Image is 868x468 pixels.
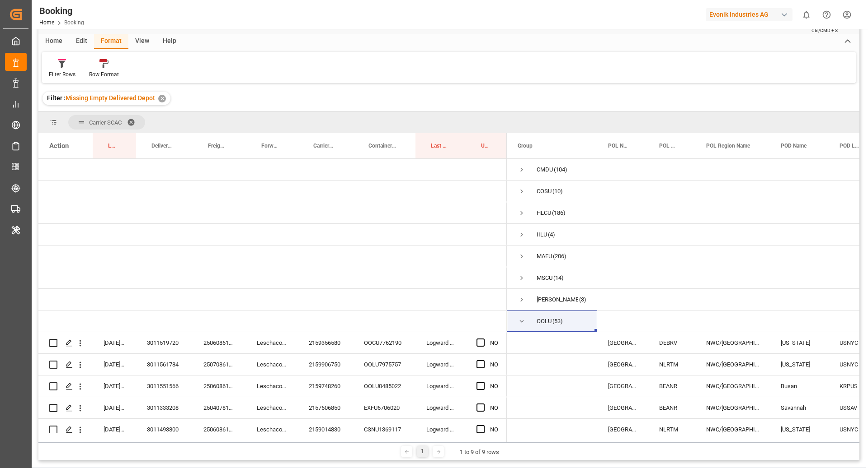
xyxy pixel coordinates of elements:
[353,397,415,418] div: EXFU6706020
[770,375,829,397] div: Busan
[770,332,829,353] div: [US_STATE]
[39,19,54,26] a: Home
[770,397,829,418] div: Savannah
[695,419,770,440] div: NWC/[GEOGRAPHIC_DATA] [GEOGRAPHIC_DATA] / [GEOGRAPHIC_DATA]
[706,8,793,21] div: Evonik Industries AG
[706,6,796,23] button: Evonik Industries AG
[151,143,174,149] span: Delivery No.
[695,354,770,375] div: NWC/[GEOGRAPHIC_DATA] [GEOGRAPHIC_DATA] / [GEOGRAPHIC_DATA]
[811,27,838,34] span: Ctrl/CMD + S
[353,354,415,375] div: OOLU7975757
[460,448,499,457] div: 1 to 9 of 9 rows
[38,289,507,310] div: Press SPACE to select this row.
[553,246,566,267] span: (206)
[415,354,466,375] div: Logward System
[298,375,353,397] div: 2159748260
[38,159,507,181] div: Press SPACE to select this row.
[553,268,564,288] span: (14)
[816,5,837,25] button: Help Center
[38,246,507,267] div: Press SPACE to select this row.
[659,143,676,149] span: POL Locode
[597,397,648,418] div: [GEOGRAPHIC_DATA]
[93,375,136,397] div: [DATE] 07:13:23
[490,398,498,418] div: NO
[552,203,566,223] span: (186)
[298,397,353,418] div: 2157606850
[415,419,466,440] div: Logward System
[246,397,298,418] div: Leschaco Bremen
[537,203,551,223] div: HLCU
[93,397,136,418] div: [DATE] 06:57:04
[781,143,807,149] span: POD Name
[548,224,555,245] span: (4)
[39,4,84,18] div: Booking
[770,419,829,440] div: [US_STATE]
[298,419,353,440] div: 2159014830
[93,419,136,440] div: [DATE] 04:56:47
[431,143,447,149] span: Last Opened By
[537,289,578,310] div: [PERSON_NAME]
[695,375,770,397] div: NWC/[GEOGRAPHIC_DATA] [GEOGRAPHIC_DATA] / [GEOGRAPHIC_DATA]
[93,332,136,353] div: [DATE] 08:59:49
[38,34,69,49] div: Home
[597,332,648,353] div: [GEOGRAPHIC_DATA]
[648,332,695,353] div: DEBRV
[246,375,298,397] div: Leschaco Bremen
[193,354,246,375] div: 250708610241
[193,332,246,353] div: 250608610695
[415,397,466,418] div: Logward System
[597,354,648,375] div: [GEOGRAPHIC_DATA]
[136,332,193,353] div: 3011519720
[415,332,466,353] div: Logward System
[518,143,533,149] span: Group
[537,246,552,267] div: MAEU
[246,354,298,375] div: Leschaco Bremen
[38,181,507,202] div: Press SPACE to select this row.
[490,419,498,440] div: NO
[313,143,334,149] span: Carrier Booking No.
[368,143,396,149] span: Container No.
[38,202,507,224] div: Press SPACE to select this row.
[89,119,122,126] span: Carrier SCAC
[537,311,552,332] div: OOLU
[93,354,136,375] div: [DATE] 07:37:51
[415,375,466,397] div: Logward System
[49,70,75,79] div: Filter Rows
[481,143,488,149] span: Update Last Opened By
[47,94,66,102] span: Filter :
[770,354,829,375] div: [US_STATE]
[38,354,507,375] div: Press SPACE to select this row.
[648,375,695,397] div: BEANR
[193,375,246,397] div: 250608610925
[136,375,193,397] div: 3011551566
[246,332,298,353] div: Leschaco Bremen
[490,333,498,353] div: NO
[38,224,507,246] div: Press SPACE to select this row.
[490,354,498,375] div: NO
[537,268,552,288] div: MSCU
[298,354,353,375] div: 2159906750
[597,419,648,440] div: [GEOGRAPHIC_DATA]
[490,376,498,397] div: NO
[706,143,750,149] span: POL Region Name
[193,419,246,440] div: 250608610449
[66,94,155,102] span: Missing Empty Delivered Depot
[136,397,193,418] div: 3011333208
[136,354,193,375] div: 3011561784
[552,311,563,332] span: (53)
[246,419,298,440] div: Leschaco Bremen
[552,181,563,202] span: (10)
[353,332,415,353] div: OOCU7762190
[193,397,246,418] div: 250407810941
[261,143,279,149] span: Forwarder Name
[554,159,567,180] span: (104)
[695,397,770,418] div: NWC/[GEOGRAPHIC_DATA] [GEOGRAPHIC_DATA] / [GEOGRAPHIC_DATA]
[648,354,695,375] div: NLRTM
[94,34,128,49] div: Format
[158,95,166,102] div: ✕
[579,289,586,310] span: (3)
[648,397,695,418] div: BEANR
[136,419,193,440] div: 3011493800
[38,267,507,289] div: Press SPACE to select this row.
[597,375,648,397] div: [GEOGRAPHIC_DATA]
